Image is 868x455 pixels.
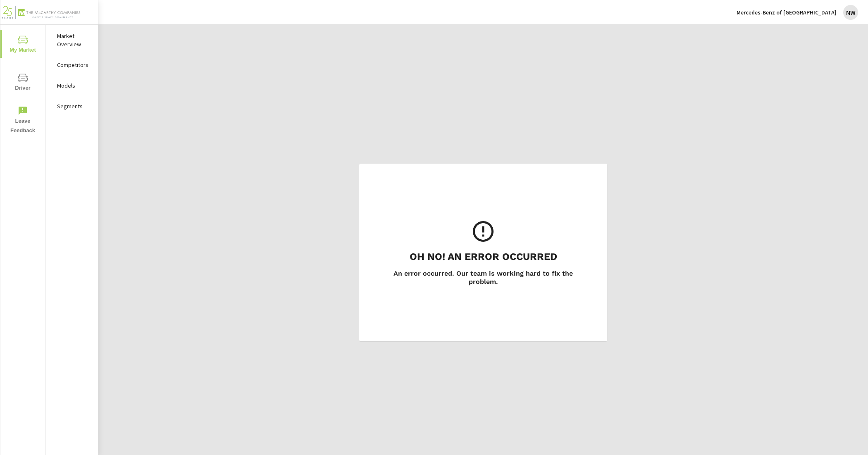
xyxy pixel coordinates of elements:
p: Models [57,81,91,90]
p: Segments [57,102,91,110]
h3: Oh No! An Error Occurred [410,250,557,264]
p: Market Overview [57,32,91,48]
span: Leave Feedback [3,106,43,136]
h6: An error occurred. Our team is working hard to fix the problem. [382,269,585,286]
div: nav menu [0,25,45,139]
div: NW [843,5,858,20]
span: Driver [3,73,43,93]
div: Segments [45,100,98,112]
p: Mercedes-Benz of [GEOGRAPHIC_DATA] [737,9,837,16]
span: My Market [3,35,43,55]
div: Competitors [45,59,98,71]
p: Competitors [57,61,91,69]
div: Models [45,79,98,92]
div: Market Overview [45,30,98,50]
